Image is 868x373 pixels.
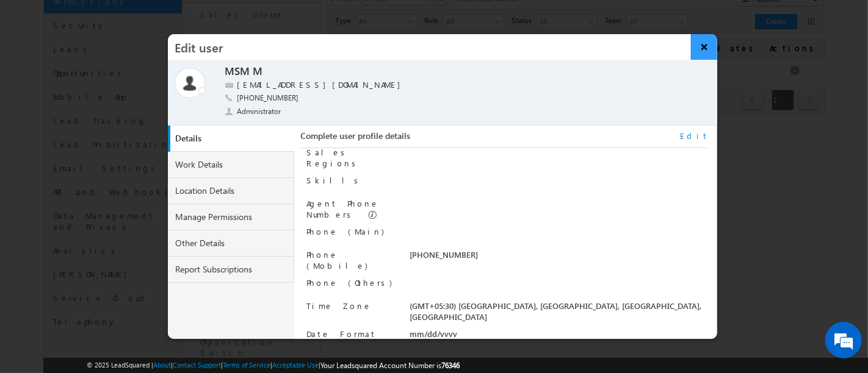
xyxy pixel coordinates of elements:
a: Location Details [168,178,295,204]
span: Administrator [237,106,282,117]
a: Edit [681,130,709,141]
label: Agent Phone Numbers [306,198,379,219]
label: Skills [306,175,363,185]
textarea: Type your message and click 'Submit' [16,113,223,279]
div: Leave a message [63,64,205,80]
div: mm/dd/yyyy [410,329,709,346]
div: [PHONE_NUMBER] [410,249,709,266]
label: Date Format [306,329,377,339]
label: Phone (Others) [306,277,392,288]
label: Phone (Mobile) [306,249,367,271]
a: Contact Support [173,361,221,369]
label: [EMAIL_ADDRESS][DOMAIN_NAME] [237,79,407,91]
label: Sales Regions [306,147,360,168]
h3: Edit user [168,34,691,60]
a: Work Details [168,152,295,178]
a: Details [170,126,297,152]
button: × [691,34,717,60]
a: Terms of Service [223,361,270,369]
label: MSM [225,65,250,79]
a: About [153,361,171,369]
label: Phone (Main) [306,226,384,236]
div: (GMT+05:30) [GEOGRAPHIC_DATA], [GEOGRAPHIC_DATA], [GEOGRAPHIC_DATA], [GEOGRAPHIC_DATA] [410,300,709,322]
a: Report Subscriptions [168,257,295,283]
span: Your Leadsquared Account Number is [320,361,460,370]
span: © 2025 LeadSquared | | | | | [87,360,460,371]
label: M [253,65,262,79]
em: Submit [179,288,222,305]
a: Acceptable Use [272,361,319,369]
a: Manage Permissions [168,204,295,230]
div: Complete user profile details [300,130,709,148]
span: 76346 [441,361,460,370]
a: Other Details [168,230,295,257]
img: d_60004797649_company_0_60004797649 [21,64,51,80]
label: Time Zone [306,300,372,311]
div: Minimize live chat window [200,6,230,35]
span: [PHONE_NUMBER] [237,93,298,105]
